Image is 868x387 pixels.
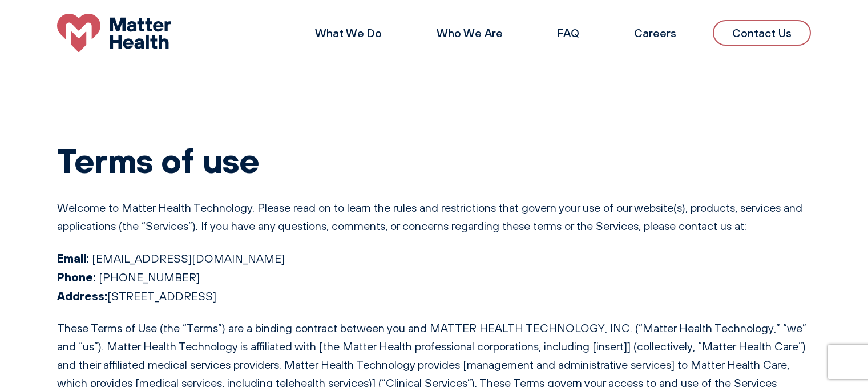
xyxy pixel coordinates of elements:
[558,26,579,40] a: FAQ
[315,26,382,40] a: What We Do
[99,271,200,284] a: [PHONE_NUMBER]
[57,199,811,235] p: Welcome to Matter Health Technology. Please read on to learn the rules and restrictions that gove...
[57,139,811,180] h1: Terms of use
[92,252,285,265] a: [EMAIL_ADDRESS][DOMAIN_NAME]
[57,249,811,305] p: [STREET_ADDRESS]
[57,269,96,284] strong: Phone:
[57,251,89,265] strong: Email:
[713,20,811,46] a: Contact Us
[57,288,107,303] strong: Address:
[634,26,676,40] a: Careers
[437,26,503,40] a: Who We Are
